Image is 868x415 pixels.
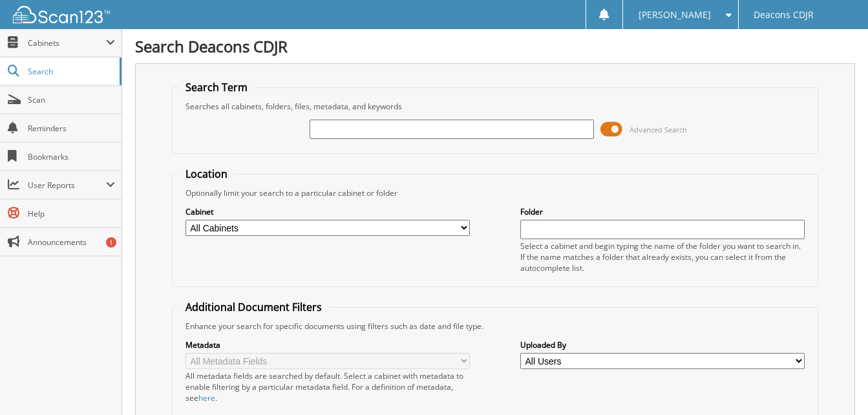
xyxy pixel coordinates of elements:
[520,240,805,273] div: Select a cabinet and begin typing the name of the folder you want to search in. If the name match...
[28,151,115,162] span: Bookmarks
[28,208,115,219] span: Help
[28,123,115,134] span: Reminders
[28,180,106,191] span: User Reports
[179,167,234,181] legend: Location
[28,66,113,77] span: Search
[106,237,116,248] div: 1
[179,300,328,314] legend: Additional Document Filters
[179,321,812,332] div: Enhance your search for specific documents using filters such as date and file type.
[28,37,106,48] span: Cabinets
[630,125,687,134] span: Advanced Search
[185,370,470,403] div: All metadata fields are searched by default. Select a cabinet with metadata to enable filtering b...
[520,339,805,350] label: Uploaded By
[639,11,711,19] span: [PERSON_NAME]
[198,392,215,403] a: here
[185,206,470,217] label: Cabinet
[179,101,812,112] div: Searches all cabinets, folders, files, metadata, and keywords
[13,6,110,23] img: scan123-logo-white.svg
[179,80,254,94] legend: Search Term
[520,206,805,217] label: Folder
[135,36,855,57] h1: Search Deacons CDJR
[185,339,470,350] label: Metadata
[754,11,814,19] span: Deacons CDJR
[28,94,115,105] span: Scan
[179,187,812,198] div: Optionally limit your search to a particular cabinet or folder
[28,237,115,248] span: Announcements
